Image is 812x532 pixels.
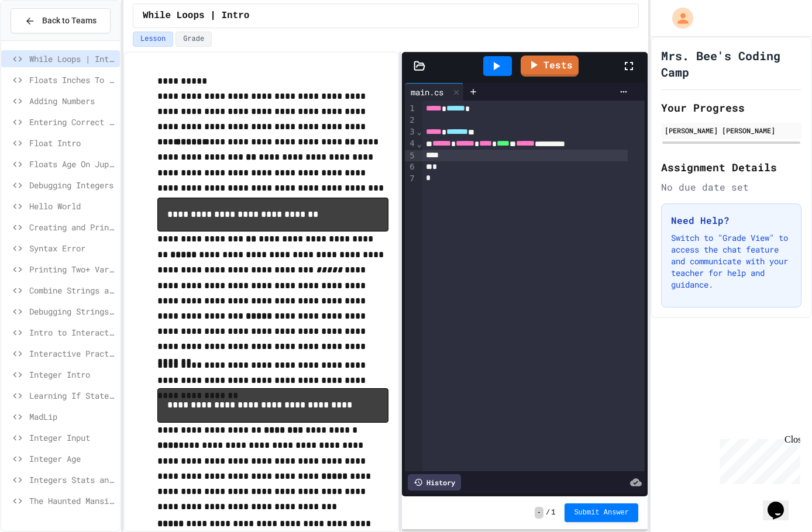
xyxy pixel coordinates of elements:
[29,221,115,233] span: Creating and Printing a String Variable
[29,200,115,212] span: Hello World
[29,305,115,317] span: Debugging Strings 2
[11,8,111,33] button: Back to Teams
[29,389,115,402] span: Learning If Statements
[29,53,115,65] span: While Loops | Intro
[176,32,212,47] button: Grade
[671,213,792,227] h3: Need Help?
[143,9,249,23] span: While Loops | Intro
[29,158,115,170] span: Floats Age On Jupiter
[29,410,115,423] span: MadLip
[29,242,115,254] span: Syntax Error
[29,431,115,444] span: Integer Input
[29,326,115,338] span: Intro to Interactive Programs
[29,474,115,486] span: Integers Stats and Leveling
[661,99,801,116] h2: Your Progress
[5,5,81,74] div: Chat with us now!Close
[29,263,115,275] span: Printing Two+ Variables
[29,347,115,360] span: Interactive Practice - Who Are You?
[29,368,115,381] span: Integer Intro
[133,32,173,47] button: Lesson
[42,15,97,27] span: Back to Teams
[29,116,115,128] span: Entering Correct Name Input
[29,284,115,296] span: Combine Strings and Literals
[665,125,798,136] div: [PERSON_NAME] [PERSON_NAME]
[29,495,115,507] span: The Haunted Mansion Mystery
[29,74,115,86] span: Floats Inches To Centimeters
[763,485,800,520] iframe: chat widget
[661,159,801,175] h2: Assignment Details
[671,232,792,291] p: Switch to "Grade View" to access the chat feature and communicate with your teacher for help and ...
[29,452,115,465] span: Integer Age
[29,179,115,191] span: Debugging Integers
[715,434,800,484] iframe: chat widget
[660,5,696,32] div: My Account
[661,47,801,80] h1: Mrs. Bee's Coding Camp
[661,180,801,194] div: No due date set
[29,95,115,107] span: Adding Numbers
[29,137,115,149] span: Float Intro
